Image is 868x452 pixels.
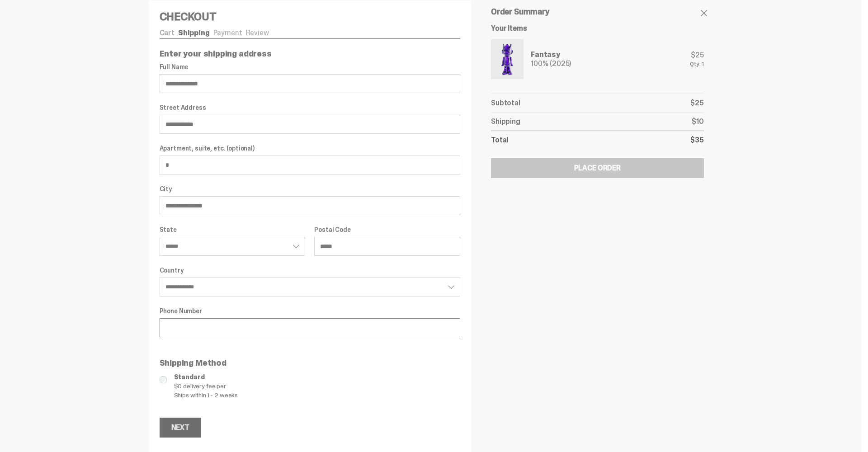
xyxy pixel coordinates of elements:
[314,226,460,233] label: Postal Code
[160,104,461,111] label: Street Address
[491,118,520,125] p: Shipping
[160,28,175,38] a: Cart
[171,424,189,431] div: Next
[160,145,461,152] label: Apartment, suite, etc. (optional)
[690,99,704,107] p: $25
[491,25,703,32] h6: Your Items
[160,307,461,315] label: Phone Number
[160,63,461,71] label: Full Name
[178,28,210,38] a: Shipping
[574,165,621,172] div: Place Order
[491,8,703,16] h5: Order Summary
[160,50,461,58] p: Enter your shipping address
[692,118,704,125] p: $10
[690,137,704,144] p: $35
[531,51,571,58] div: Fantasy
[160,226,306,233] label: State
[160,359,461,367] p: Shipping Method
[160,185,461,193] label: City
[491,158,703,178] button: Place Order
[160,11,461,22] h4: Checkout
[491,137,508,144] p: Total
[493,41,522,77] img: Yahoo-HG---1.png
[531,60,571,67] div: 100% (2025)
[174,372,461,381] span: Standard
[174,381,461,391] span: $0 delivery fee per
[160,418,201,438] button: Next
[690,61,703,67] div: Qty: 1
[160,267,461,274] label: Country
[690,52,703,59] div: $25
[174,391,461,400] span: Ships within 1 - 2 weeks
[491,99,520,107] p: Subtotal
